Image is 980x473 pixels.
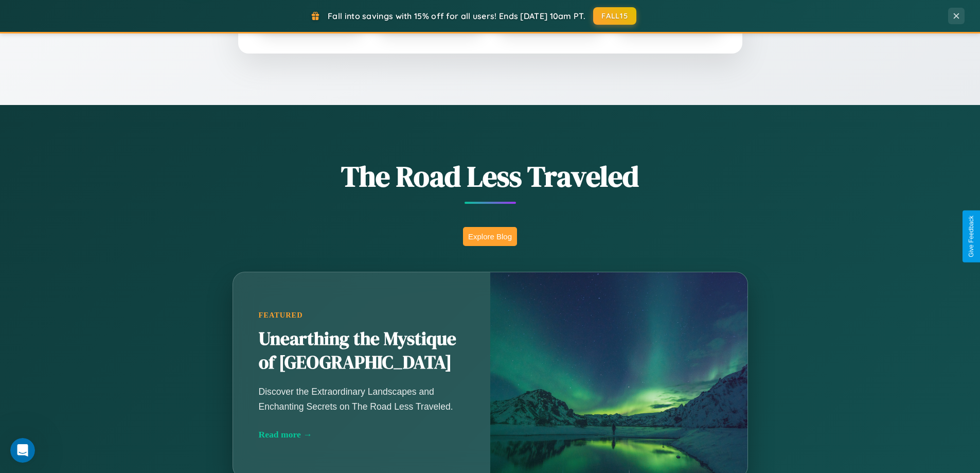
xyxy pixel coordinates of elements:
div: Featured [259,311,465,320]
button: Explore Blog [463,227,517,246]
h1: The Road Less Traveled [182,156,799,196]
h2: Unearthing the Mystique of [GEOGRAPHIC_DATA] [259,327,465,375]
button: FALL15 [593,7,636,25]
div: Give Feedback [968,216,975,257]
div: Read more → [259,429,465,440]
span: Fall into savings with 15% off for all users! Ends [DATE] 10am PT. [328,11,585,21]
iframe: Intercom live chat [10,438,35,463]
p: Discover the Extraordinary Landscapes and Enchanting Secrets on The Road Less Traveled. [259,384,465,413]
